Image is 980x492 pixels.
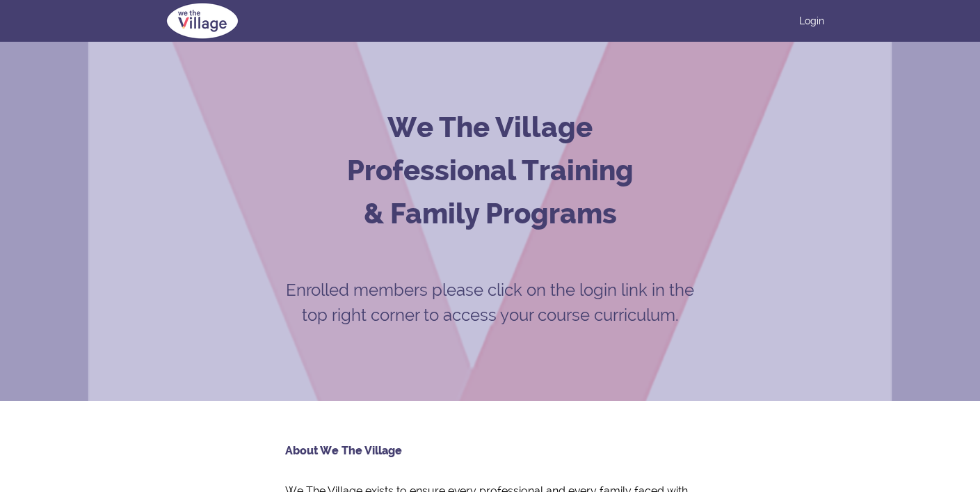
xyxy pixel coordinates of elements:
a: Login [799,14,824,28]
strong: Professional Training [347,154,634,187]
strong: About We The Village [285,444,402,457]
strong: We The Village [387,111,593,143]
span: Enrolled members please click on the login link in the top right corner to access your course cur... [286,280,694,325]
strong: & Family Programs [364,197,617,230]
